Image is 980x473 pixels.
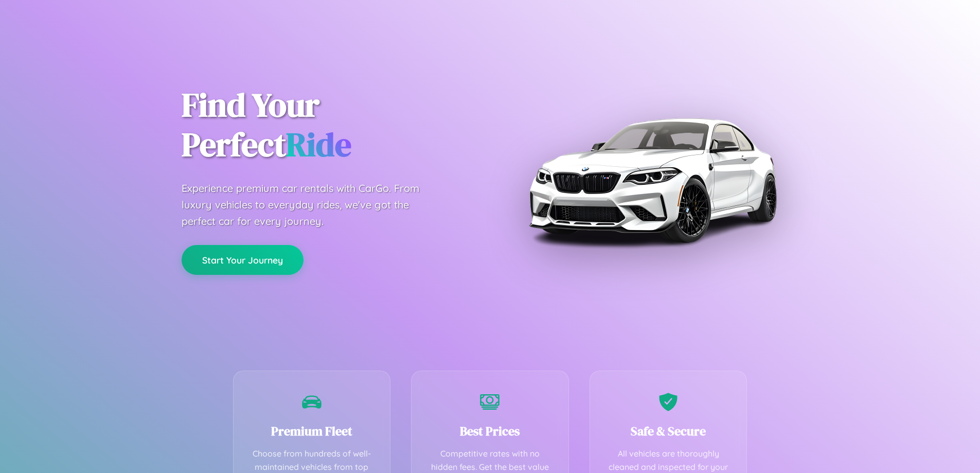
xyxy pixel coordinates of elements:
[524,51,781,309] img: Premium BMW car rental vehicle
[182,180,439,230] p: Experience premium car rentals with CarGo. From luxury vehicles to everyday rides, we've got the ...
[605,423,732,440] h3: Safe & Secure
[427,423,553,440] h3: Best Prices
[249,423,375,440] h3: Premium Fleet
[286,122,351,167] span: Ride
[182,245,304,275] button: Start Your Journey
[182,85,475,165] h1: Find Your Perfect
